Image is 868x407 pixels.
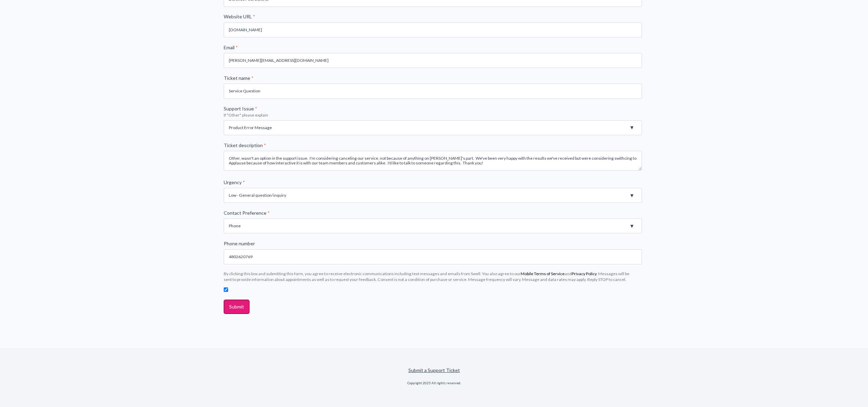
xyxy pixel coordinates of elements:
[224,142,263,148] span: Ticket description
[224,14,252,19] span: Website URL
[572,271,596,276] a: Privacy Policy
[224,45,235,50] span: Email
[224,106,254,111] span: Support Issue
[224,112,645,118] legend: If "Other" please explain
[224,271,645,282] legend: By clicking this box and submitting this form, you agree to receive electronic communications inc...
[224,210,266,216] span: Contact Preference
[224,300,250,314] input: Submit
[224,151,642,171] textarea: Other, wasn't an option in the support issue. I'm considering canceling our service, not because ...
[224,179,242,185] span: Urgency
[224,75,250,81] span: Ticket name
[408,367,460,373] a: Submit a Support Ticket
[521,271,565,276] a: Mobile Terms of Service
[224,241,255,246] span: Phone number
